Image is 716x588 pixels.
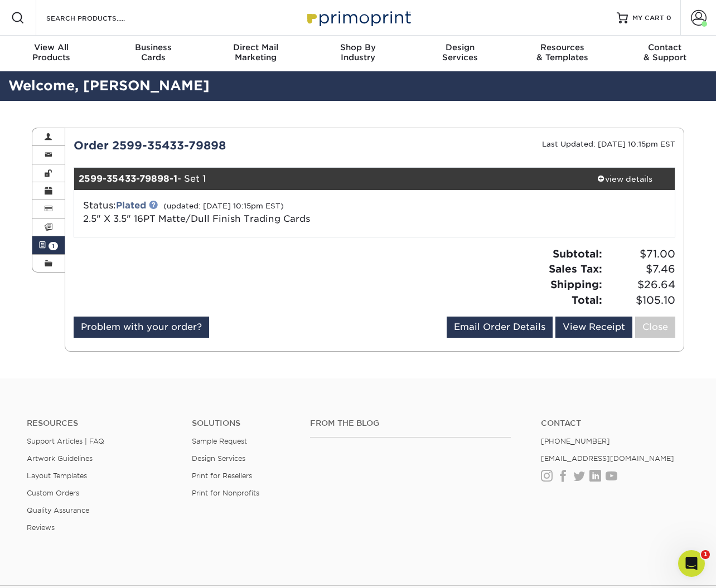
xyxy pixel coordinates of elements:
div: & Support [614,42,716,62]
span: 0 [666,14,671,22]
span: Business [102,42,204,52]
a: view details [574,168,675,190]
div: & Templates [511,42,613,62]
a: Quality Assurance [27,506,89,514]
div: Services [409,42,511,62]
div: Status: [75,199,475,226]
a: DesignServices [409,36,511,71]
a: Contact [541,419,689,428]
span: $26.64 [606,277,675,293]
a: Artwork Guidelines [27,454,93,463]
a: Reviews [27,523,55,532]
a: Plated [116,200,146,211]
a: Problem with your order? [74,317,209,338]
strong: Shipping: [550,278,602,290]
div: Order 2599-35433-79898 [65,137,375,154]
a: View Receipt [555,317,632,338]
span: Contact [614,42,716,52]
a: Layout Templates [27,472,87,480]
img: Primoprint [302,6,414,30]
a: 1 [32,236,65,254]
a: Email Order Details [447,317,553,338]
div: Industry [307,42,409,62]
a: 2.5" X 3.5" 16PT Matte/Dull Finish Trading Cards [83,213,310,224]
a: Close [635,317,675,338]
span: $71.00 [606,246,675,262]
a: Support Articles | FAQ [27,437,104,445]
a: Resources& Templates [511,36,613,71]
small: (updated: [DATE] 10:15pm EST) [163,202,284,210]
a: [EMAIL_ADDRESS][DOMAIN_NAME] [541,454,674,463]
h4: Resources [27,419,175,428]
a: [PHONE_NUMBER] [541,437,610,445]
a: Print for Nonprofits [192,489,259,497]
span: $7.46 [606,261,675,277]
input: SEARCH PRODUCTS..... [45,11,154,25]
a: Shop ByIndustry [307,36,409,71]
div: Cards [102,42,204,62]
span: $105.10 [606,293,675,308]
iframe: Intercom live chat [678,550,705,577]
span: Direct Mail [205,42,307,52]
h4: Solutions [192,419,293,428]
strong: 2599-35433-79898-1 [79,173,177,184]
span: 1 [49,242,58,250]
div: - Set 1 [74,168,575,190]
strong: Subtotal: [553,247,602,260]
a: Design Services [192,454,245,463]
a: Custom Orders [27,489,79,497]
a: Sample Request [192,437,247,445]
span: Shop By [307,42,409,52]
div: Marketing [205,42,307,62]
a: Direct MailMarketing [205,36,307,71]
strong: Total: [572,294,602,306]
span: 1 [701,550,710,559]
a: Print for Resellers [192,472,252,480]
a: BusinessCards [102,36,204,71]
span: Resources [511,42,613,52]
small: Last Updated: [DATE] 10:15pm EST [542,140,675,148]
span: MY CART [632,13,664,23]
strong: Sales Tax: [549,263,602,275]
a: Contact& Support [614,36,716,71]
div: view details [574,173,675,184]
h4: From the Blog [310,419,511,428]
span: Design [409,42,511,52]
